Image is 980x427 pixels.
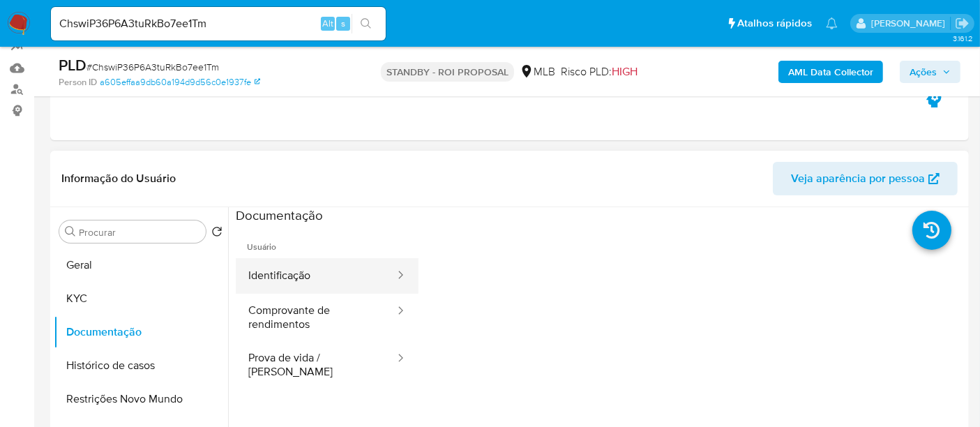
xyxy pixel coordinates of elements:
a: Notificações [826,17,838,29]
span: HIGH [612,63,638,80]
button: AML Data Collector [778,61,883,83]
span: Alt [322,17,333,30]
button: Retornar ao pedido padrão [211,226,223,241]
div: MLB [520,64,555,80]
span: Veja aparência por pessoa [791,162,925,195]
b: AML Data Collector [788,61,873,83]
span: 3.161.2 [953,33,973,44]
h1: Informação do Usuário [61,172,176,186]
button: search-icon [352,14,380,33]
button: Ações [900,61,960,83]
button: Documentação [54,315,228,349]
button: KYC [54,282,228,315]
a: a605effaa9db60a194d9d56c0e1937fe [100,76,260,89]
button: Histórico de casos [54,349,228,382]
input: Procurar [79,226,200,239]
p: STANDBY - ROI PROPOSAL [381,62,514,82]
b: Person ID [59,76,97,89]
b: PLD [59,54,86,76]
span: # ChswiP36P6A3tuRkBo7ee1Tm [86,60,219,74]
a: Sair [955,16,970,31]
button: Procurar [65,226,76,237]
span: s [341,17,345,30]
p: erico.trevizan@mercadopago.com.br [871,17,950,30]
button: Veja aparência por pessoa [773,162,958,195]
button: Geral [54,248,228,282]
span: Ações [910,61,937,83]
input: Pesquise usuários ou casos... [51,15,386,33]
span: Atalhos rápidos [737,16,812,31]
span: Risco PLD: [561,64,638,80]
button: Restrições Novo Mundo [54,382,228,416]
